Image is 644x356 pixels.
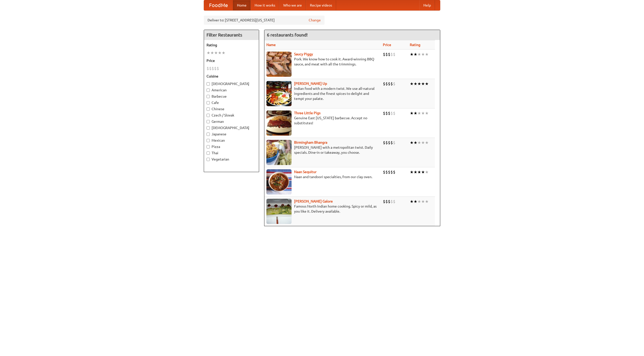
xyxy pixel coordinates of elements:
[207,151,210,155] input: Thai
[207,88,256,93] label: American
[390,140,393,145] li: $
[414,110,417,116] li: ★
[385,140,388,145] li: $
[266,43,276,47] a: Name
[222,50,225,56] li: ★
[414,140,417,145] li: ★
[393,52,395,57] li: $
[421,110,425,116] li: ★
[385,52,388,57] li: $
[419,0,435,10] a: Help
[390,199,393,204] li: $
[309,18,321,23] a: Change
[410,169,414,175] li: ★
[207,126,210,130] input: [DEMOGRAPHIC_DATA]
[266,204,379,214] p: Famous North Indian home cooking. Spicy or mild, as you like it. Delivery available.
[385,81,388,87] li: $
[266,81,292,106] img: curryup.jpg
[393,110,395,116] li: $
[207,95,210,98] input: Barbecue
[207,132,256,137] label: Japanese
[390,81,393,87] li: $
[266,110,292,136] img: littlepigs.jpg
[414,81,417,87] li: ★
[207,119,256,124] label: German
[294,82,327,86] a: [PERSON_NAME] Up
[207,150,256,155] label: Thai
[410,110,414,116] li: ★
[294,111,320,115] a: Three Little Pigs
[383,169,385,175] li: $
[425,81,429,87] li: ★
[417,110,421,116] li: ★
[393,169,395,175] li: $
[388,52,390,57] li: $
[207,94,256,99] label: Barbecue
[294,52,313,56] a: Saucy Piggy
[207,113,256,118] label: Czech / Slovak
[279,0,306,10] a: Who we are
[207,58,256,63] h5: Price
[233,0,251,10] a: Home
[207,144,256,149] label: Pizza
[207,158,210,161] input: Vegetarian
[388,110,390,116] li: $
[207,101,210,104] input: Cafe
[383,81,385,87] li: $
[414,199,417,204] li: ★
[266,52,292,77] img: saucy.jpg
[425,52,429,57] li: ★
[388,169,390,175] li: $
[207,43,256,48] h5: Rating
[266,115,379,126] p: Genuine East [US_STATE] barbecue. Accept no substitutes!
[204,16,325,25] div: Deliver to: [STREET_ADDRESS][US_STATE]
[421,199,425,204] li: ★
[410,140,414,145] li: ★
[217,66,219,71] li: $
[294,199,333,203] a: [PERSON_NAME] Galore
[421,169,425,175] li: ★
[410,199,414,204] li: ★
[385,199,388,204] li: $
[417,140,421,145] li: ★
[212,66,214,71] li: $
[266,169,292,194] img: naansequitur.jpg
[204,0,233,10] a: FoodMe
[410,52,414,57] li: ★
[383,140,385,145] li: $
[207,100,256,105] label: Cafe
[207,125,256,130] label: [DEMOGRAPHIC_DATA]
[294,170,316,174] b: Naan Sequitur
[266,145,379,155] p: [PERSON_NAME] with a metropolitan twist. Daily specials. Dine-in or takeaway, you choose.
[390,52,393,57] li: $
[204,30,259,40] h4: Filter Restaurants
[385,169,388,175] li: $
[410,81,414,87] li: ★
[207,89,210,92] input: American
[251,0,279,10] a: How it works
[207,139,210,142] input: Mexican
[388,199,390,204] li: $
[421,81,425,87] li: ★
[425,169,429,175] li: ★
[207,107,210,111] input: Chinese
[306,0,336,10] a: Recipe videos
[266,174,379,179] p: Naan and tandoori specialties, from our clay oven.
[214,50,218,56] li: ★
[390,169,393,175] li: $
[383,43,391,47] a: Price
[218,50,222,56] li: ★
[266,57,379,67] p: Pork. We know how to cook it. Award-winning BBQ sauce, and meat with all the trimmings.
[294,140,327,144] a: Birmingham Bhangra
[417,169,421,175] li: ★
[207,157,256,162] label: Vegetarian
[393,140,395,145] li: $
[207,114,210,117] input: Czech / Slovak
[207,133,210,136] input: Japanese
[390,110,393,116] li: $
